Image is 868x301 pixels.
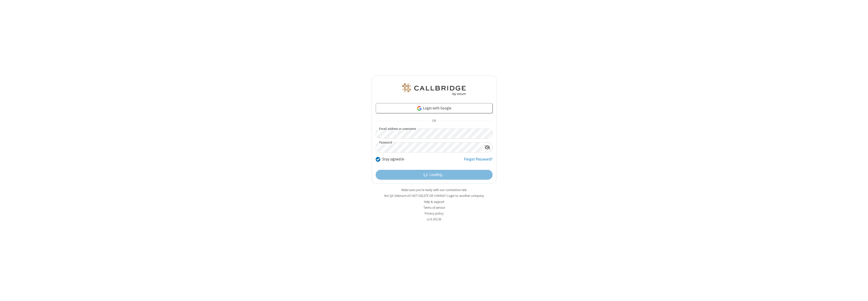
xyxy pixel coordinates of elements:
[430,118,438,125] span: OR
[376,143,482,152] input: Password
[429,172,444,178] span: Loading...
[372,217,497,222] li: v2.6.353.3b
[376,103,493,113] a: Login with Google
[401,188,467,192] a: Make sure you're ready with our connection test
[447,193,484,198] button: Login to another company
[425,211,444,216] a: Privacy policy
[401,83,467,96] img: QA Selenium DO NOT DELETE OR CHANGE
[424,200,444,204] a: Help & support
[382,156,404,162] label: Stay signed in
[376,129,493,138] input: Email address or username
[372,193,497,198] li: Not QA Selenium DO NOT DELETE OR CHANGE?
[464,156,493,166] a: Forgot Password?
[423,205,445,210] a: Terms of service
[376,170,493,180] button: Loading...
[482,143,492,152] div: Show password
[417,106,422,111] img: google-icon.png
